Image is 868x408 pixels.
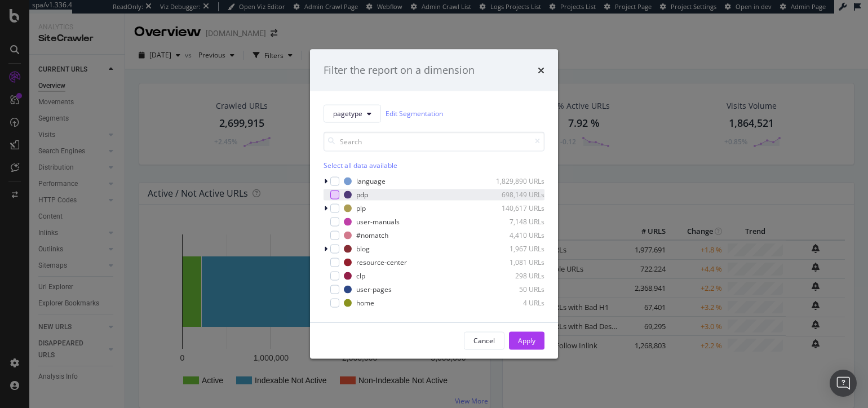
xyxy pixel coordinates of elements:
[356,230,388,240] div: #nomatch
[324,160,544,170] div: Select all data available
[324,63,475,78] div: Filter the report on a dimension
[356,285,392,294] div: user-pages
[356,298,374,308] div: home
[324,131,544,151] input: Search
[538,63,544,78] div: times
[830,370,857,397] div: Open Intercom Messenger
[489,203,544,213] div: 140,617 URLs
[518,336,535,345] div: Apply
[489,176,544,186] div: 1,829,890 URLs
[489,230,544,240] div: 4,410 URLs
[356,203,366,213] div: plp
[356,190,368,199] div: pdp
[489,190,544,199] div: 698,149 URLs
[356,258,407,267] div: resource-center
[464,331,504,349] button: Cancel
[324,104,381,122] button: pagetype
[509,331,544,349] button: Apply
[489,244,544,254] div: 1,967 URLs
[356,244,370,254] div: blog
[333,109,362,118] span: pagetype
[386,108,443,119] a: Edit Segmentation
[489,217,544,227] div: 7,148 URLs
[489,258,544,267] div: 1,081 URLs
[473,336,495,345] div: Cancel
[310,50,558,359] div: modal
[489,271,544,281] div: 298 URLs
[356,217,400,227] div: user-manuals
[356,271,365,281] div: clp
[356,176,386,186] div: language
[489,285,544,294] div: 50 URLs
[489,298,544,308] div: 4 URLs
